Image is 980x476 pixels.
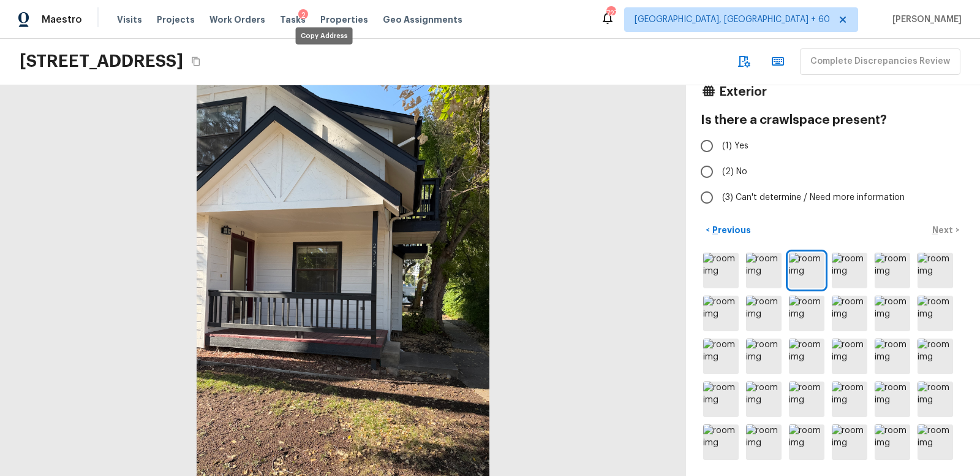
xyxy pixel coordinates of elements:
[832,424,867,460] img: room img
[719,84,767,100] h4: Exterior
[157,13,195,26] span: Projects
[320,13,368,26] span: Properties
[117,13,142,26] span: Visits
[606,7,615,20] div: 727
[209,13,265,26] span: Work Orders
[746,382,782,417] img: room img
[789,296,824,331] img: room img
[832,339,867,374] img: room img
[789,253,824,288] img: room img
[875,339,910,374] img: room img
[188,53,204,69] button: Copy Address
[918,382,953,417] img: room img
[20,50,183,72] h2: [STREET_ADDRESS]
[635,13,830,26] span: [GEOGRAPHIC_DATA], [GEOGRAPHIC_DATA] + 60
[703,424,739,460] img: room img
[918,339,953,374] img: room img
[710,224,751,236] p: Previous
[875,382,910,417] img: room img
[703,296,739,331] img: room img
[296,28,353,45] div: Copy Address
[746,339,782,374] img: room img
[701,112,965,128] h4: Is there a crawlspace present?
[701,220,756,240] button: <Previous
[888,13,962,26] span: [PERSON_NAME]
[280,15,306,24] span: Tasks
[383,13,462,26] span: Geo Assignments
[746,296,782,331] img: room img
[832,253,867,288] img: room img
[298,9,308,21] div: 2
[832,296,867,331] img: room img
[789,424,824,460] img: room img
[42,13,82,26] span: Maestro
[789,339,824,374] img: room img
[918,424,953,460] img: room img
[789,382,824,417] img: room img
[722,140,748,152] span: (1) Yes
[875,424,910,460] img: room img
[722,166,747,178] span: (2) No
[746,424,782,460] img: room img
[703,339,739,374] img: room img
[832,382,867,417] img: room img
[918,296,953,331] img: room img
[875,253,910,288] img: room img
[703,253,739,288] img: room img
[703,382,739,417] img: room img
[875,296,910,331] img: room img
[722,191,905,204] span: (3) Can't determine / Need more information
[746,253,782,288] img: room img
[918,253,953,288] img: room img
